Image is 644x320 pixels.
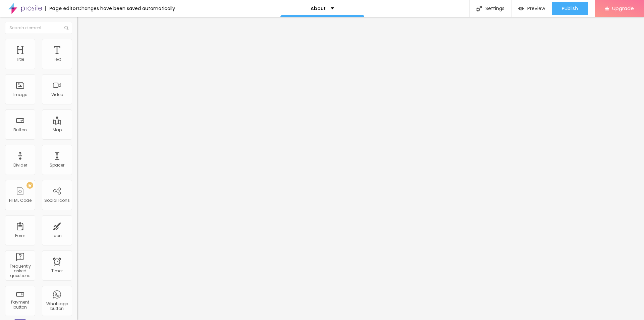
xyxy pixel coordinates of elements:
span: Publish [562,6,578,11]
div: Spacer [50,163,64,168]
div: Social Icons [44,198,70,203]
div: Payment button [7,300,33,310]
div: Icon [53,233,62,238]
div: Image [13,92,27,97]
div: Whatsapp button [44,302,70,311]
input: Search element [5,22,72,34]
img: Icone [476,6,482,11]
div: Divider [13,163,27,168]
span: Upgrade [612,5,634,11]
div: Button [13,128,27,132]
iframe: Editor [77,17,644,320]
p: About [311,6,326,11]
div: Frequently asked questions [7,264,33,278]
div: Page editor [45,6,78,11]
div: HTML Code [9,198,32,203]
div: Title [16,57,24,62]
img: view-1.svg [518,6,524,11]
div: Changes have been saved automatically [78,6,175,11]
div: Map [53,128,62,132]
div: Timer [51,269,63,273]
div: Video [51,92,63,97]
div: Text [53,57,61,62]
div: Form [15,233,25,238]
button: Preview [512,2,552,15]
button: Publish [552,2,588,15]
img: Icone [64,26,68,30]
span: Preview [527,6,545,11]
